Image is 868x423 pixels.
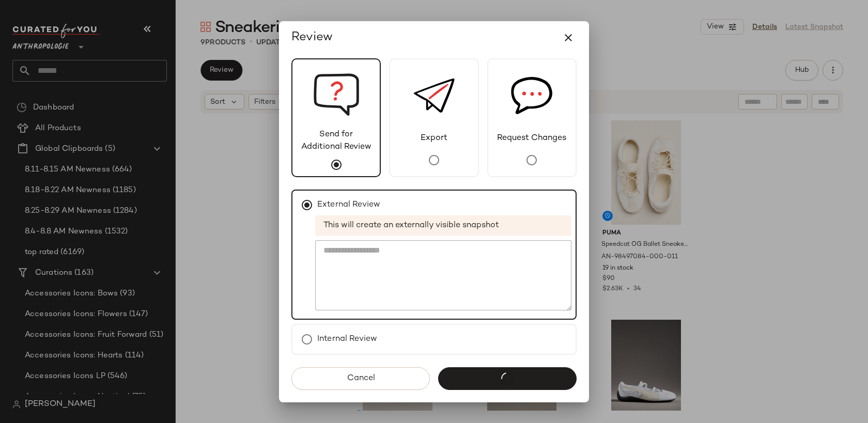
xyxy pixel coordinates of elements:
[413,132,455,145] span: Export
[317,195,380,215] label: External Review
[490,132,574,145] span: Request Changes
[317,329,377,350] label: Internal Review
[291,29,333,46] span: Review
[413,59,455,132] img: svg%3e
[511,59,552,132] img: svg%3e
[315,215,571,236] span: This will create an externally visible snapshot
[292,129,380,153] span: Send for Additional Review
[346,373,375,383] span: Cancel
[291,367,430,390] button: Cancel
[313,59,360,129] img: svg%3e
